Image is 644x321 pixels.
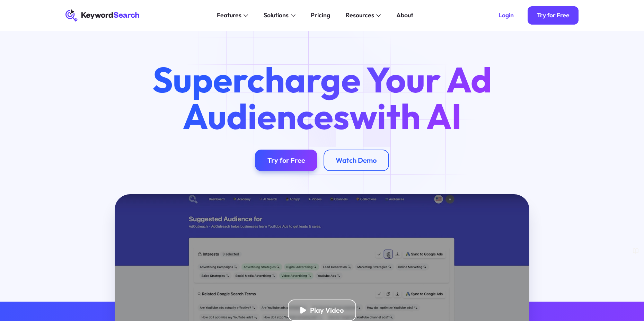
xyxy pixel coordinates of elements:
[350,94,462,139] span: with AI
[346,11,374,20] div: Resources
[138,61,506,134] h1: Supercharge Your Ad Audiences
[336,156,377,165] div: Watch Demo
[499,11,514,19] div: Login
[311,11,330,20] div: Pricing
[255,150,317,171] a: Try for Free
[537,11,570,19] div: Try for Free
[392,9,418,21] a: About
[396,11,413,20] div: About
[267,156,305,165] div: Try for Free
[217,11,241,20] div: Features
[489,6,523,25] a: Login
[310,306,344,315] div: Play Video
[306,9,335,21] a: Pricing
[528,6,579,25] a: Try for Free
[264,11,289,20] div: Solutions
